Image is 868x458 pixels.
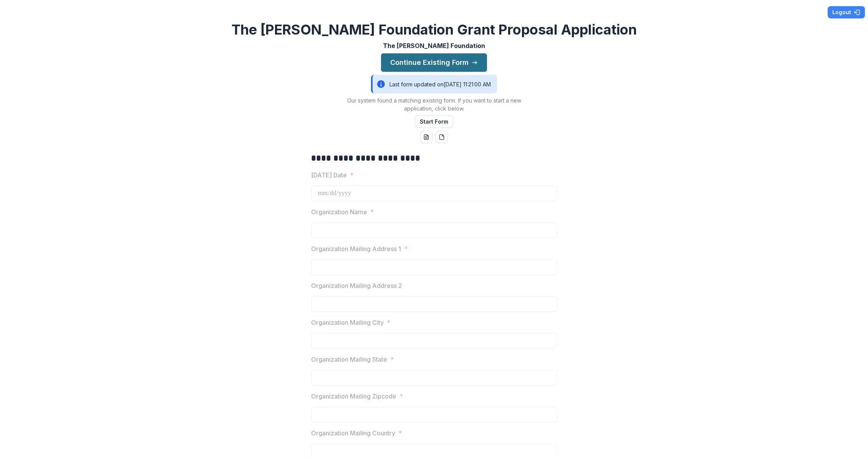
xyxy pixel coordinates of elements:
[828,6,865,18] button: Logout
[311,428,395,438] p: Organization Mailing Country
[232,21,637,38] h2: The [PERSON_NAME] Foundation Grant Proposal Application
[311,207,367,217] p: Organization Name
[415,116,453,128] button: Start Form
[371,75,497,93] div: Last form updated on [DATE] 11:21:00 AM
[311,355,387,364] p: Organization Mailing State
[311,170,347,180] p: [DATE] Date
[338,96,530,112] p: Our system found a matching existing form. If you want to start a new application, click below.
[436,131,448,143] button: pdf-download
[311,244,401,253] p: Organization Mailing Address 1
[420,131,432,143] button: word-download
[311,392,396,401] p: Organization Mailing Zipcode
[381,53,487,72] button: Continue Existing Form
[311,281,402,290] p: Organization Mailing Address 2
[383,41,485,50] p: The [PERSON_NAME] Foundation
[311,318,384,327] p: Organization Mailing City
